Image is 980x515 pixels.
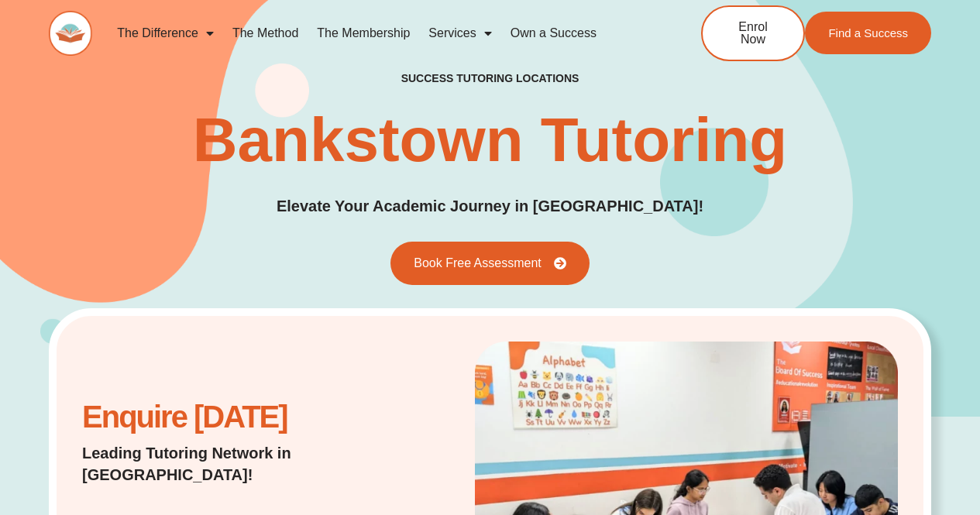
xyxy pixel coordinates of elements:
a: Enrol Now [701,5,805,61]
nav: Menu [108,15,650,51]
span: Find a Success [828,27,908,39]
a: Own a Success [501,15,606,51]
span: Book Free Assessment [414,257,542,270]
a: Find a Success [805,12,931,54]
a: The Method [223,15,308,51]
a: The Membership [308,15,419,51]
p: Elevate Your Academic Journey in [GEOGRAPHIC_DATA]! [277,194,703,218]
h2: Enquire [DATE] [82,407,369,427]
a: Services [419,15,500,51]
h1: Bankstown Tutoring [193,109,787,171]
p: Leading Tutoring Network in [GEOGRAPHIC_DATA]! [82,442,369,486]
a: Book Free Assessment [390,242,590,285]
span: Enrol Now [726,21,780,46]
a: The Difference [108,15,223,51]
